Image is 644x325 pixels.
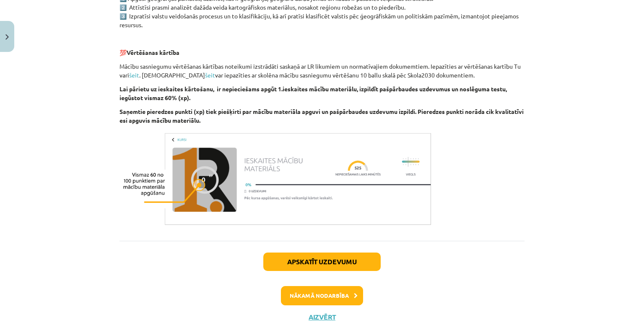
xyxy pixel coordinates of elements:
[281,286,363,305] button: Nākamā nodarbība
[205,71,215,79] a: šeit
[263,253,381,271] button: Apskatīt uzdevumu
[119,108,524,124] strong: Saņemtie pieredzes punkti (xp) tiek piešķirti par mācību materiāla apguvi un pašpārbaudes uzdevum...
[306,313,338,321] button: Aizvērt
[119,85,507,101] strong: Lai pārietu uz ieskaites kārtošanu, ir nepieciešams apgūt 1.ieskaites mācību materiālu, izpildīt ...
[119,62,525,80] p: Mācību sasniegumu vērtēšanas kārtības noteikumi izstrādāti saskaņā ar LR likumiem un normatīvajie...
[129,71,139,79] a: šeit
[119,48,525,57] p: 💯
[5,34,9,40] img: icon-close-lesson-0947bae3869378f0d4975bcd49f059093ad1ed9edebbc8119c70593378902aed.svg
[127,49,179,56] strong: Vērtēšanas kārtība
